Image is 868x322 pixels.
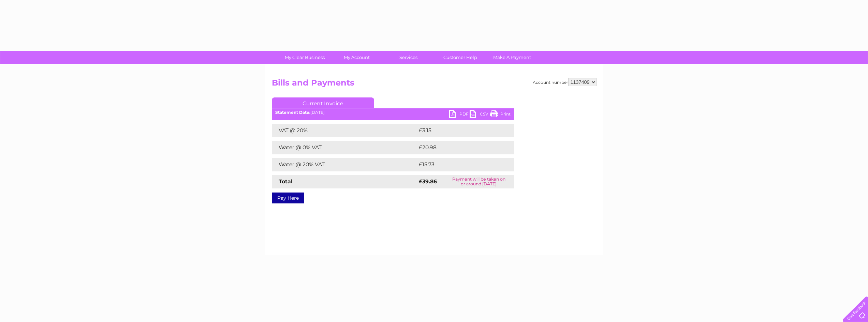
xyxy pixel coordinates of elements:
td: £20.98 [417,141,501,154]
strong: £39.86 [419,178,437,185]
div: [DATE] [272,110,514,115]
a: Make A Payment [484,51,540,64]
h2: Bills and Payments [272,78,597,91]
a: Print [490,110,511,120]
a: CSV [470,110,490,120]
td: £3.15 [417,124,497,137]
a: Services [380,51,437,64]
td: VAT @ 20% [272,124,417,137]
a: My Clear Business [277,51,333,64]
td: Water @ 0% VAT [272,141,417,154]
a: Pay Here [272,193,304,203]
strong: Total [279,178,293,185]
a: My Account [328,51,385,64]
td: £15.73 [417,158,499,171]
a: PDF [449,110,470,120]
div: Account number [533,78,597,86]
td: Payment will be taken on or around [DATE] [444,175,514,188]
a: Current Invoice [272,97,374,108]
td: Water @ 20% VAT [272,158,417,171]
b: Statement Date: [275,110,310,115]
a: Customer Help [432,51,488,64]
